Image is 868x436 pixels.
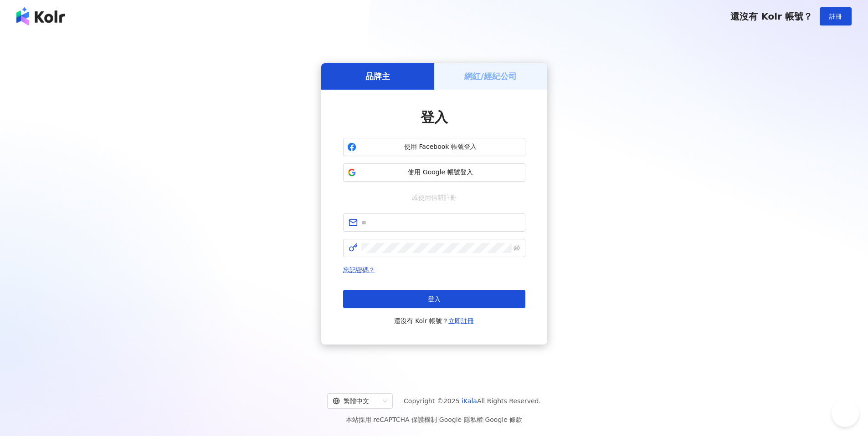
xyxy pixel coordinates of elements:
[730,11,812,22] span: 還沒有 Kolr 帳號？
[464,71,517,82] h5: 網紅/經紀公司
[365,71,390,82] h5: 品牌主
[404,395,541,406] span: Copyright © 2025 All Rights Reserved.
[360,142,521,152] span: 使用 Facebook 帳號登入
[333,394,379,408] div: 繁體中文
[448,317,474,324] a: 立即註冊
[394,315,474,326] span: 還沒有 Kolr 帳號？
[820,7,852,25] button: 註冊
[439,416,483,423] a: Google 隱私權
[343,290,525,308] button: 登入
[832,400,859,427] iframe: Help Scout Beacon - Open
[514,245,520,251] span: eye-invisible
[428,295,441,303] span: 登入
[360,168,521,177] span: 使用 Google 帳號登入
[343,138,525,156] button: 使用 Facebook 帳號登入
[343,163,525,182] button: 使用 Google 帳號登入
[829,13,842,20] span: 註冊
[437,416,439,423] span: |
[421,109,448,125] span: 登入
[16,7,65,25] img: logo
[343,266,375,274] a: 忘記密碼？
[485,416,522,423] a: Google 條款
[406,193,463,203] span: 或使用信箱註冊
[462,397,477,405] a: iKala
[346,414,522,425] span: 本站採用 reCAPTCHA 保護機制
[483,416,485,423] span: |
